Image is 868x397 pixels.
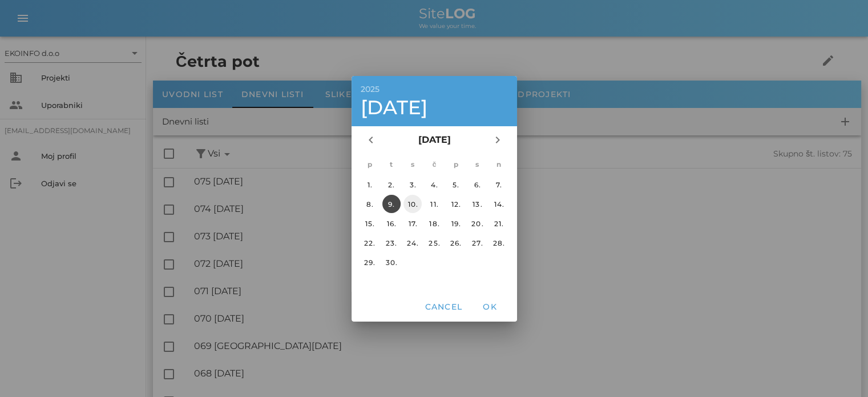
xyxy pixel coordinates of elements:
[446,238,465,247] div: 26.
[468,175,486,194] button: 6.
[468,238,486,247] div: 27.
[446,195,465,213] button: 12.
[468,199,486,208] div: 13.
[361,130,381,150] button: Prejšnji mesec
[424,155,445,174] th: č
[811,342,868,397] div: Pripomoček za klepet
[360,175,378,194] button: 1.
[360,258,378,266] div: 29.
[360,199,378,208] div: 8.
[468,180,486,189] div: 6.
[419,296,467,317] button: Cancel
[382,214,400,232] button: 16.
[360,219,378,227] div: 15.
[403,195,422,213] button: 10.
[403,238,422,247] div: 24.
[425,238,443,247] div: 25.
[425,234,443,252] button: 25.
[468,234,486,252] button: 27.
[490,175,508,194] button: 7.
[360,238,378,247] div: 22.
[425,175,443,194] button: 4.
[382,195,400,213] button: 9.
[382,258,400,266] div: 30.
[360,195,378,213] button: 8.
[403,234,422,252] button: 24.
[382,234,400,252] button: 23.
[490,214,508,232] button: 21.
[490,219,508,227] div: 21.
[424,302,462,312] span: Cancel
[413,129,455,151] button: [DATE]
[382,253,400,271] button: 30.
[445,155,466,174] th: p
[446,180,465,189] div: 5.
[425,214,443,232] button: 18.
[468,195,486,213] button: 13.
[402,155,423,174] th: s
[425,180,443,189] div: 4.
[490,238,508,247] div: 28.
[360,253,378,271] button: 29.
[360,180,378,189] div: 1.
[467,155,487,174] th: s
[364,133,378,147] i: chevron_left
[468,214,486,232] button: 20.
[446,175,465,194] button: 5.
[446,219,465,227] div: 19.
[361,85,508,93] div: 2025
[811,342,868,397] iframe: Chat Widget
[425,195,443,213] button: 11.
[403,214,422,232] button: 17.
[403,175,422,194] button: 3.
[490,180,508,189] div: 7.
[382,219,400,227] div: 16.
[490,195,508,213] button: 14.
[490,234,508,252] button: 28.
[360,234,378,252] button: 22.
[488,155,509,174] th: n
[491,133,504,147] i: chevron_right
[471,296,508,317] button: OK
[425,219,443,227] div: 18.
[382,180,400,189] div: 2.
[490,199,508,208] div: 14.
[403,199,422,208] div: 10.
[403,180,422,189] div: 3.
[381,155,401,174] th: t
[446,214,465,232] button: 19.
[361,98,508,117] div: [DATE]
[403,219,422,227] div: 17.
[476,302,503,312] span: OK
[382,199,400,208] div: 9.
[446,199,465,208] div: 12.
[382,175,400,194] button: 2.
[487,130,508,150] button: Naslednji mesec
[360,155,380,174] th: p
[446,234,465,252] button: 26.
[382,238,400,247] div: 23.
[468,219,486,227] div: 20.
[360,214,378,232] button: 15.
[425,199,443,208] div: 11.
